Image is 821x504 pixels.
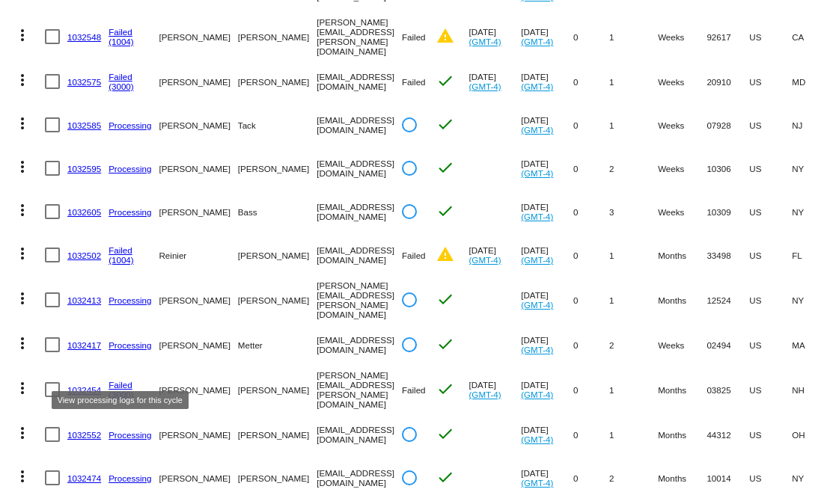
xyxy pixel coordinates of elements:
mat-cell: Months [658,277,706,323]
mat-cell: 0 [573,233,609,277]
mat-cell: 0 [573,413,609,456]
mat-icon: more_vert [13,424,31,442]
a: (GMT-4) [521,345,553,354]
mat-icon: check [436,290,454,308]
mat-cell: [PERSON_NAME] [238,13,317,60]
mat-cell: [PERSON_NAME] [159,13,238,60]
mat-cell: Weeks [658,323,706,366]
mat-cell: US [749,413,792,456]
mat-cell: 0 [573,277,609,323]
a: (GMT-4) [521,125,553,135]
span: Failed [402,251,426,260]
mat-cell: Months [658,233,706,277]
mat-cell: [DATE] [521,233,573,277]
mat-cell: [PERSON_NAME] [238,366,317,413]
mat-cell: [DATE] [521,413,573,456]
mat-icon: check [436,159,454,176]
mat-cell: [PERSON_NAME] [238,277,317,323]
span: Failed [402,77,426,87]
mat-cell: Weeks [658,60,706,103]
mat-cell: 03825 [706,366,749,413]
mat-cell: [PERSON_NAME] [238,233,317,277]
mat-icon: check [436,115,454,133]
mat-cell: 1 [609,103,658,147]
mat-cell: US [749,147,792,190]
a: Processing [109,120,151,130]
mat-cell: 0 [573,456,609,500]
a: Processing [109,473,151,483]
mat-cell: [PERSON_NAME] [159,323,238,366]
mat-cell: [PERSON_NAME] [159,366,238,413]
a: (GMT-4) [521,37,553,46]
mat-cell: 12524 [706,277,749,323]
mat-cell: US [749,366,792,413]
mat-cell: 0 [573,366,609,413]
mat-cell: 10309 [706,190,749,233]
a: 1032474 [67,473,101,483]
mat-icon: check [436,335,454,353]
mat-cell: Weeks [658,147,706,190]
mat-cell: [PERSON_NAME] [159,147,238,190]
mat-cell: [PERSON_NAME][EMAIL_ADDRESS][PERSON_NAME][DOMAIN_NAME] [317,13,402,60]
mat-cell: Months [658,366,706,413]
mat-cell: 0 [573,190,609,233]
mat-cell: Reinier [159,233,238,277]
mat-cell: [DATE] [469,366,522,413]
mat-cell: 20910 [706,60,749,103]
a: (GMT-4) [521,168,553,178]
mat-icon: more_vert [13,71,31,89]
mat-cell: [PERSON_NAME] [159,103,238,147]
mat-cell: [PERSON_NAME] [159,456,238,500]
mat-cell: 2 [609,147,658,190]
a: Processing [109,164,151,173]
mat-cell: [EMAIL_ADDRESS][DOMAIN_NAME] [317,103,402,147]
mat-cell: 33498 [706,233,749,277]
mat-cell: 92617 [706,13,749,60]
mat-cell: 10014 [706,456,749,500]
mat-cell: Weeks [658,190,706,233]
mat-cell: [EMAIL_ADDRESS][DOMAIN_NAME] [317,190,402,233]
mat-cell: Months [658,456,706,500]
mat-icon: warning [436,27,454,45]
a: 1032595 [67,164,101,173]
mat-cell: Metter [238,323,317,366]
mat-cell: [DATE] [521,190,573,233]
mat-cell: [PERSON_NAME] [238,456,317,500]
mat-cell: [DATE] [521,13,573,60]
mat-cell: 1 [609,413,658,456]
mat-cell: [PERSON_NAME][EMAIL_ADDRESS][PERSON_NAME][DOMAIN_NAME] [317,366,402,413]
a: 1032552 [67,430,101,440]
mat-icon: more_vert [13,201,31,219]
mat-cell: [PERSON_NAME] [159,60,238,103]
a: (GMT-4) [521,255,553,265]
mat-cell: 02494 [706,323,749,366]
a: (1004) [109,37,134,46]
a: (GMT-4) [521,212,553,221]
a: Failed [109,72,132,82]
a: 1032454 [67,385,101,395]
mat-cell: US [749,323,792,366]
a: (GMT-4) [469,390,501,399]
mat-cell: [PERSON_NAME][EMAIL_ADDRESS][PERSON_NAME][DOMAIN_NAME] [317,277,402,323]
a: 1032605 [67,207,101,217]
a: (GMT-4) [521,82,553,91]
mat-cell: [DATE] [469,13,522,60]
mat-cell: 0 [573,323,609,366]
span: Failed [402,32,426,42]
a: Processing [109,340,151,350]
mat-cell: US [749,60,792,103]
a: (GMT-4) [469,37,501,46]
mat-cell: 07928 [706,103,749,147]
mat-cell: [PERSON_NAME] [238,413,317,456]
mat-cell: [DATE] [521,323,573,366]
mat-cell: 1 [609,366,658,413]
mat-cell: US [749,103,792,147]
mat-cell: [EMAIL_ADDRESS][DOMAIN_NAME] [317,233,402,277]
mat-cell: [EMAIL_ADDRESS][DOMAIN_NAME] [317,413,402,456]
a: (GMT-4) [469,255,501,265]
mat-icon: warning [436,245,454,263]
a: Processing [109,207,151,217]
mat-icon: more_vert [13,245,31,262]
a: 1032417 [67,340,101,350]
a: (GMT-4) [521,390,553,399]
